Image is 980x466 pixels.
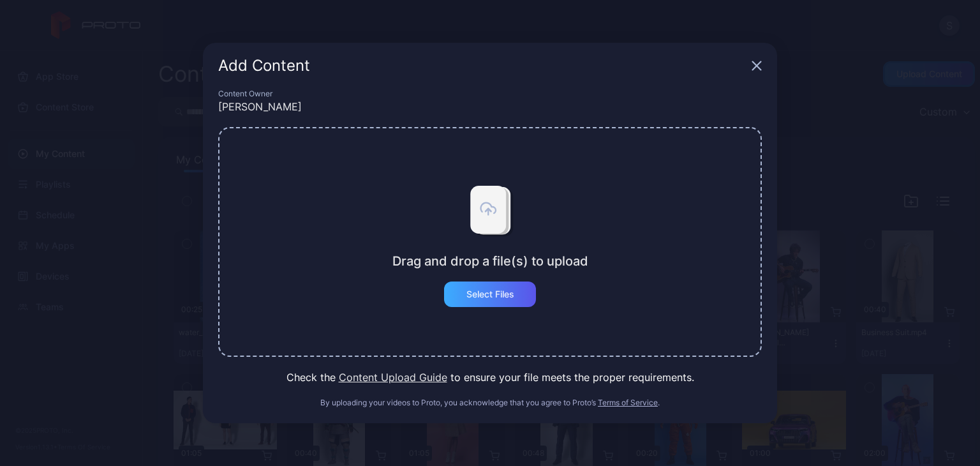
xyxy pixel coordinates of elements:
div: Check the to ensure your file meets the proper requirements. [218,370,762,385]
div: [PERSON_NAME] [218,99,762,114]
button: Terms of Service [598,398,658,408]
button: Content Upload Guide [339,370,447,385]
div: By uploading your videos to Proto, you acknowledge that you agree to Proto’s . [218,398,762,408]
div: Add Content [218,58,746,73]
button: Select Files [444,282,536,307]
div: Select Files [466,289,514,299]
div: Drag and drop a file(s) to upload [392,253,588,269]
div: Content Owner [218,89,762,99]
